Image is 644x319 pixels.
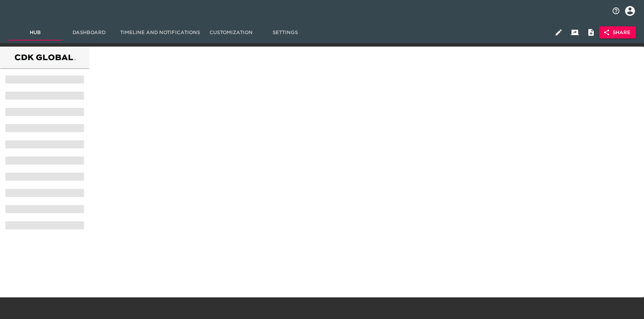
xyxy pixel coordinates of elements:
span: Hub [12,28,58,37]
button: Edit Hub [551,24,567,41]
button: Internal Notes and Comments [583,24,599,41]
span: Share [605,28,631,37]
button: Client View [567,24,583,41]
span: Dashboard [66,28,112,37]
span: Customization [208,28,254,37]
button: Share [599,26,636,39]
span: Settings [262,28,308,37]
button: notifications [608,3,624,19]
button: profile [620,1,640,21]
span: Timeline and Notifications [120,28,200,37]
